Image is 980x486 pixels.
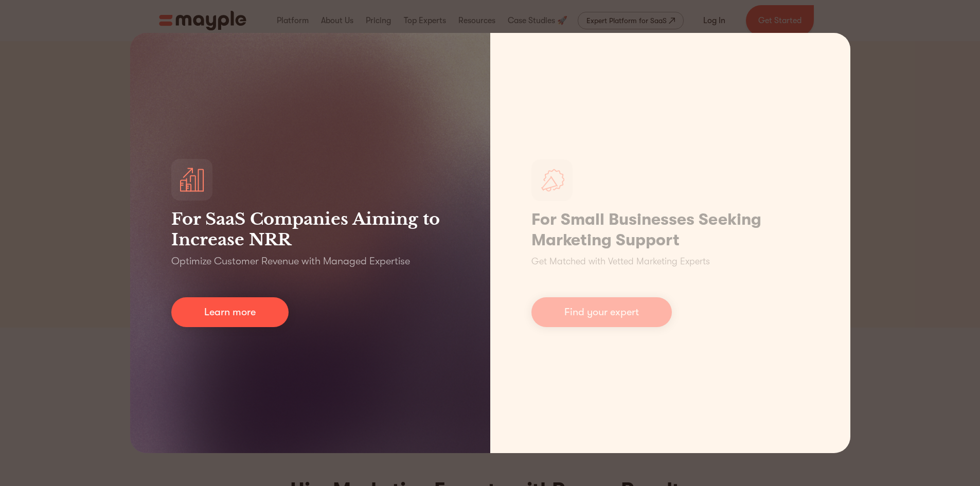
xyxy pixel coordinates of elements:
[171,254,410,268] p: Optimize Customer Revenue with Managed Expertise
[531,255,710,268] p: Get Matched with Vetted Marketing Experts
[171,297,289,327] a: Learn more
[171,209,449,250] h3: For SaaS Companies Aiming to Increase NRR
[531,209,809,250] h1: For Small Businesses Seeking Marketing Support
[531,297,672,327] a: Find your expert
